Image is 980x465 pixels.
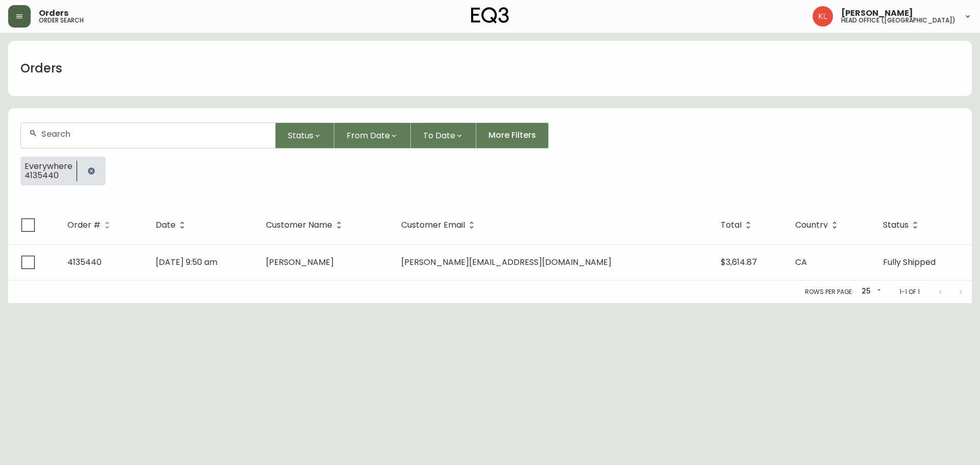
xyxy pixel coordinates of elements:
[721,256,757,268] span: $3,614.87
[401,222,465,228] span: Customer Email
[813,6,833,27] img: 2c0c8aa7421344cf0398c7f872b772b5
[795,222,828,228] span: Country
[721,221,755,230] span: Total
[41,129,267,139] input: Search
[39,9,68,17] span: Orders
[883,221,922,230] span: Status
[488,130,536,141] span: More Filters
[471,7,509,23] img: logo
[67,221,114,230] span: Order #
[841,9,913,17] span: [PERSON_NAME]
[401,256,611,268] span: [PERSON_NAME][EMAIL_ADDRESS][DOMAIN_NAME]
[401,221,478,230] span: Customer Email
[347,129,390,142] span: From Date
[276,123,334,149] button: Status
[24,171,72,180] span: 4135440
[24,162,72,171] span: Everywhere
[266,222,332,228] span: Customer Name
[899,287,920,297] p: 1-1 of 1
[156,256,217,268] span: [DATE] 9:50 am
[266,256,334,268] span: [PERSON_NAME]
[288,129,313,142] span: Status
[266,221,346,230] span: Customer Name
[156,221,189,230] span: Date
[857,283,883,300] div: 25
[721,222,742,228] span: Total
[67,256,102,268] span: 4135440
[795,221,841,230] span: Country
[67,222,101,228] span: Order #
[334,123,411,149] button: From Date
[423,129,455,142] span: To Date
[883,256,936,268] span: Fully Shipped
[805,287,853,297] p: Rows per page:
[411,123,476,149] button: To Date
[795,256,807,268] span: CA
[841,17,955,23] h5: head office ([GEOGRAPHIC_DATA])
[39,17,84,23] h5: order search
[20,60,62,77] h1: Orders
[476,123,549,149] button: More Filters
[883,222,909,228] span: Status
[156,222,176,228] span: Date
